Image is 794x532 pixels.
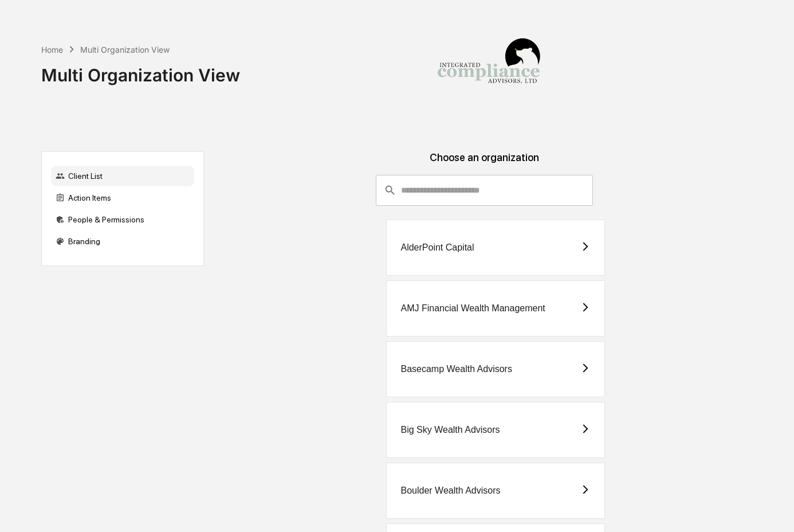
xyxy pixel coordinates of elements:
div: Boulder Wealth Advisors [400,486,500,496]
img: Integrated Compliance Advisors [431,9,546,124]
div: Big Sky Wealth Advisors [400,425,500,435]
div: Choose an organization [213,151,756,175]
div: People & Permissions [51,209,194,230]
div: Action Items [51,187,194,208]
div: Home [41,45,63,54]
div: AMJ Financial Wealth Management [400,303,545,314]
div: AlderPoint Capital [400,242,474,253]
div: Multi Organization View [80,45,170,54]
div: Client List [51,166,194,186]
div: Branding [51,231,194,252]
div: Multi Organization View [41,56,240,85]
div: Basecamp Wealth Advisors [400,364,512,374]
div: consultant-dashboard__filter-organizations-search-bar [376,175,593,206]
